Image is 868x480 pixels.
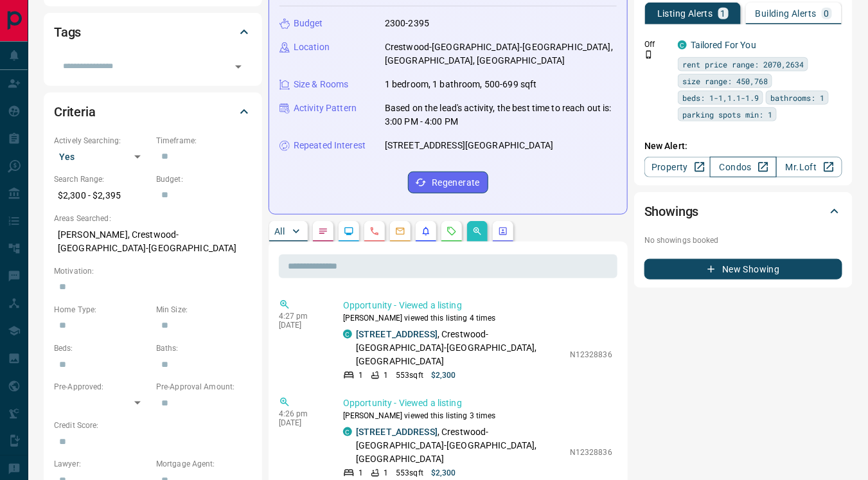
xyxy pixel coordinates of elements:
[644,50,653,59] svg: Push Notification Only
[776,157,842,177] a: Mr.Loft
[678,40,687,49] div: condos.ca
[644,196,842,227] div: Showings
[294,17,323,30] p: Budget
[294,102,357,115] p: Activity Pattern
[54,96,252,127] div: Criteria
[54,381,150,393] p: Pre-Approved:
[343,330,352,339] div: condos.ca
[356,425,563,466] p: , Crestwood-[GEOGRAPHIC_DATA]-[GEOGRAPHIC_DATA], [GEOGRAPHIC_DATA]
[54,304,150,316] p: Home Type:
[54,342,150,354] p: Beds:
[421,226,431,236] svg: Listing Alerts
[447,226,457,236] svg: Requests
[279,321,324,330] p: [DATE]
[472,226,483,236] svg: Opportunities
[570,349,612,360] p: N12328836
[756,9,817,18] p: Building Alerts
[710,157,776,177] a: Condos
[343,410,612,422] p: [PERSON_NAME] viewed this listing 3 times
[395,226,405,236] svg: Emails
[356,427,438,437] a: [STREET_ADDRESS]
[682,91,759,104] span: beds: 1-1,1.1-1.9
[156,381,252,393] p: Pre-Approval Amount:
[396,369,423,381] p: 553 sqft
[356,329,438,339] a: [STREET_ADDRESS]
[644,235,842,246] p: No showings booked
[54,173,150,185] p: Search Range:
[274,227,285,236] p: All
[229,58,247,76] button: Open
[385,139,553,152] p: [STREET_ADDRESS][GEOGRAPHIC_DATA]
[770,91,824,104] span: bathrooms: 1
[156,135,252,147] p: Timeframe:
[294,78,349,91] p: Size & Rooms
[156,304,252,316] p: Min Size:
[54,458,150,470] p: Lawyer:
[644,139,842,153] p: New Alert:
[644,201,699,222] h2: Showings
[385,102,617,129] p: Based on the lead's activity, the best time to reach out is: 3:00 PM - 4:00 PM
[54,224,252,259] p: [PERSON_NAME], Crestwood-[GEOGRAPHIC_DATA]-[GEOGRAPHIC_DATA]
[682,108,772,121] span: parking spots min: 1
[54,420,252,431] p: Credit Score:
[279,409,324,418] p: 4:26 pm
[279,418,324,427] p: [DATE]
[54,102,96,122] h2: Criteria
[396,467,423,479] p: 553 sqft
[682,75,768,87] span: size range: 450,768
[344,226,354,236] svg: Lead Browsing Activity
[359,467,363,479] p: 1
[644,259,842,280] button: New Showing
[644,157,711,177] a: Property
[318,226,328,236] svg: Notes
[356,328,563,368] p: , Crestwood-[GEOGRAPHIC_DATA]-[GEOGRAPHIC_DATA], [GEOGRAPHIC_DATA]
[156,173,252,185] p: Budget:
[343,427,352,436] div: condos.ca
[54,185,150,206] p: $2,300 - $2,395
[54,22,81,42] h2: Tags
[431,467,456,479] p: $2,300
[359,369,363,381] p: 1
[385,17,429,30] p: 2300-2395
[721,9,726,18] p: 1
[824,9,829,18] p: 0
[369,226,380,236] svg: Calls
[54,135,150,147] p: Actively Searching:
[498,226,508,236] svg: Agent Actions
[54,147,150,167] div: Yes
[294,139,366,152] p: Repeated Interest
[682,58,804,71] span: rent price range: 2070,2634
[54,213,252,224] p: Areas Searched:
[279,312,324,321] p: 4:27 pm
[156,342,252,354] p: Baths:
[385,78,537,91] p: 1 bedroom, 1 bathroom, 500-699 sqft
[156,458,252,470] p: Mortgage Agent:
[343,299,612,312] p: Opportunity - Viewed a listing
[408,172,488,193] button: Regenerate
[294,40,330,54] p: Location
[644,39,670,50] p: Off
[384,467,388,479] p: 1
[384,369,388,381] p: 1
[54,17,252,48] div: Tags
[431,369,456,381] p: $2,300
[657,9,713,18] p: Listing Alerts
[385,40,617,67] p: Crestwood-[GEOGRAPHIC_DATA]-[GEOGRAPHIC_DATA], [GEOGRAPHIC_DATA], [GEOGRAPHIC_DATA]
[691,40,756,50] a: Tailored For You
[570,447,612,458] p: N12328836
[343,396,612,410] p: Opportunity - Viewed a listing
[54,265,252,277] p: Motivation:
[343,312,612,324] p: [PERSON_NAME] viewed this listing 4 times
